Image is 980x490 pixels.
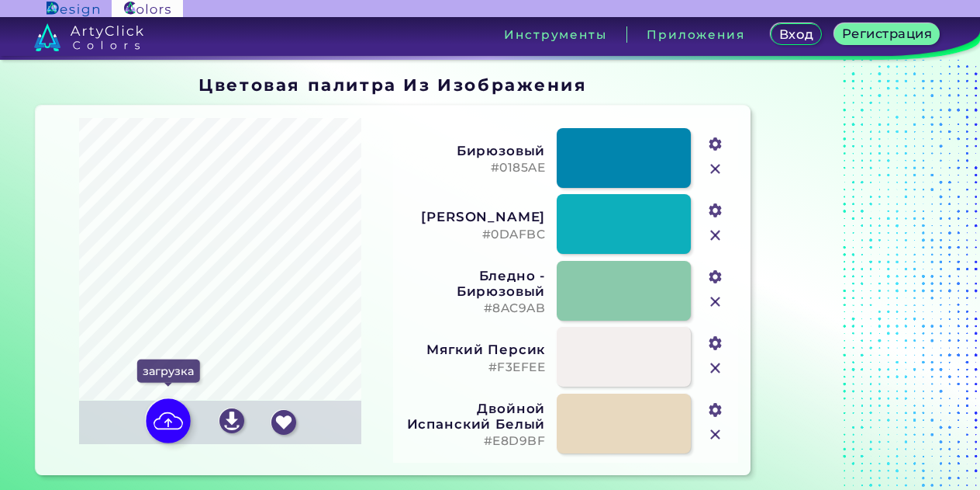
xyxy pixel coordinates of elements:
ya-tr-span: Вход [781,27,812,41]
ya-tr-span: загрузка [143,364,194,378]
a: Регистрация [840,25,934,44]
ya-tr-span: Двойной Испанский Белый [407,401,546,432]
ya-tr-span: [PERSON_NAME] [421,209,545,224]
img: icon_favourite_white.svg [271,410,296,435]
img: Логотип ArtyClick Design [47,2,98,16]
ya-tr-span: #0DAFBC [482,227,545,242]
ya-tr-span: Инструменты [504,27,606,42]
img: icon_close.svg [706,159,726,179]
ya-tr-span: Приложения [647,27,744,42]
ya-tr-span: #8AC9AB [484,301,545,315]
a: Вход [773,25,820,44]
img: icon_close.svg [706,292,726,312]
ya-tr-span: Мягкий Персик [426,342,545,357]
img: logo_artyclick_colors_white.svg [34,23,143,51]
ya-tr-span: #F3EFEE [488,360,545,374]
img: icon_close.svg [706,225,726,245]
img: изображение значка [146,399,191,444]
ya-tr-span: Бледно - Бирюзовый [457,268,546,299]
iframe: Реклама [757,69,951,481]
ya-tr-span: Бирюзовый [457,143,546,158]
img: icon_close.svg [706,358,726,378]
ya-tr-span: Регистрация [847,26,928,40]
img: icon_download_white.svg [219,408,244,433]
ya-tr-span: #0185AE [491,160,545,175]
ya-tr-span: #E8D9BF [484,433,545,448]
ya-tr-span: Цветовая палитра Из Изображения [198,75,587,95]
img: icon_close.svg [706,425,726,445]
